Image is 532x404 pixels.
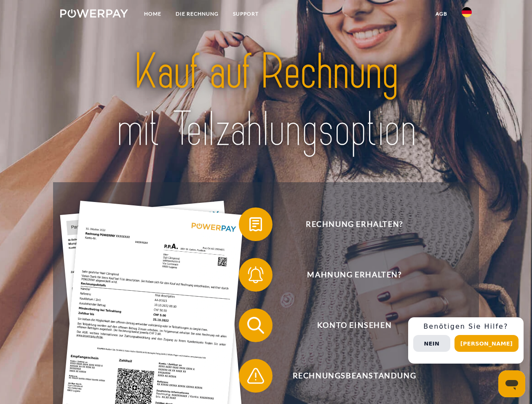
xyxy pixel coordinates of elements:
button: Rechnung erhalten? [239,207,458,241]
span: Rechnung erhalten? [251,207,457,241]
span: Konto einsehen [251,308,457,342]
img: logo-powerpay-white.svg [60,9,128,18]
img: qb_warning.svg [245,365,266,386]
a: Home [137,6,168,21]
a: SUPPORT [226,6,266,21]
img: qb_search.svg [245,315,266,336]
button: Mahnung erhalten? [239,258,458,292]
a: agb [428,6,454,21]
img: de [462,7,472,17]
button: Konto einsehen [239,308,458,342]
span: Mahnung erhalten? [251,258,457,292]
button: Nein [413,335,450,352]
img: qb_bill.svg [245,214,266,235]
div: Schnellhilfe [408,317,524,364]
img: qb_bell.svg [245,264,266,285]
a: DIE RECHNUNG [168,6,226,21]
img: title-powerpay_de.svg [80,40,452,161]
span: Rechnungsbeanstandung [251,359,457,393]
button: Rechnungsbeanstandung [239,359,458,393]
iframe: Schaltfläche zum Öffnen des Messaging-Fensters [498,370,525,397]
h3: Benötigen Sie Hilfe? [413,322,519,331]
button: [PERSON_NAME] [454,335,519,352]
